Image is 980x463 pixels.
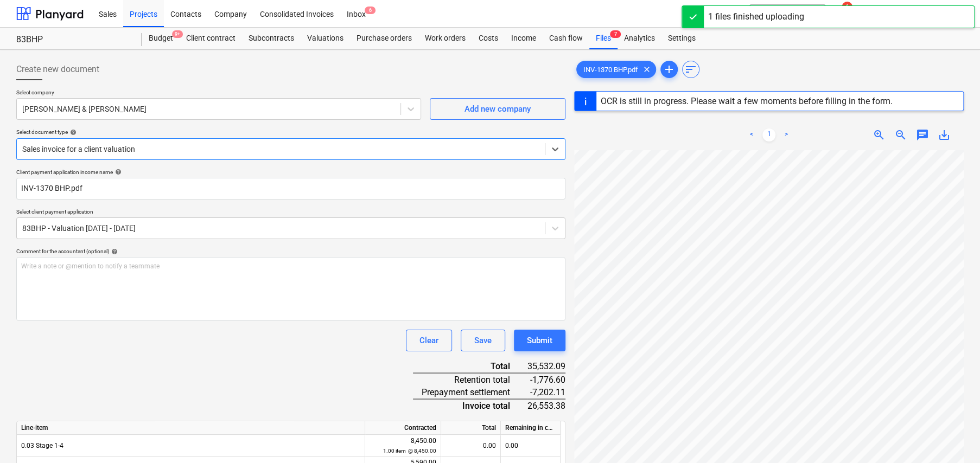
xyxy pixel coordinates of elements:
[684,63,697,76] span: sort
[527,333,552,348] div: Submit
[365,421,441,435] div: Contracted
[16,169,565,176] div: Client payment application income name
[708,10,804,23] div: 1 files finished uploading
[16,178,565,200] input: Document name
[365,7,376,14] span: 6
[16,63,99,76] span: Create new document
[418,28,472,49] a: Work orders
[618,28,661,49] a: Analytics
[527,360,565,373] div: 35,532.09
[16,208,565,217] p: Select client payment application
[461,330,505,351] button: Save
[543,28,589,49] a: Cash flow
[413,373,527,386] div: Retention total
[430,98,565,120] button: Add new company
[661,28,702,49] a: Settings
[472,28,505,49] a: Costs
[419,333,438,348] div: Clear
[577,66,645,74] span: INV-1370 BHP.pdf
[242,28,301,49] a: Subcontracts
[413,386,527,399] div: Prepayment settlement
[441,421,501,435] div: Total
[894,128,907,142] span: zoom_out
[640,63,653,76] span: clear
[413,399,527,412] div: Invoice total
[68,129,77,136] span: help
[505,28,543,49] a: Income
[938,128,951,142] span: save_alt
[576,61,656,78] div: INV-1370 BHP.pdf
[501,421,561,435] div: Remaining in contract
[926,411,980,463] iframe: Chat Widget
[441,435,501,456] div: 0.00
[780,128,793,142] a: Next page
[301,28,350,49] a: Valuations
[916,128,929,142] span: chat
[16,128,565,136] div: Select document type
[413,360,527,373] div: Total
[589,28,618,49] a: Files7
[589,28,618,49] div: Files
[383,448,436,454] small: 1.00 item @ 8,450.00
[762,128,775,142] a: Page 1 is your current page
[109,248,118,255] span: help
[172,30,183,38] span: 9+
[527,399,565,412] div: 26,553.38
[142,28,180,49] a: Budget9+
[501,435,561,456] div: 0.00
[180,28,242,49] a: Client contract
[464,102,531,116] div: Add new company
[21,442,63,449] span: 0.03 Stage 1-4
[610,30,621,38] span: 7
[745,128,758,142] a: Previous page
[601,96,893,106] div: OCR is still in progress. Please wait a few moments before filling in the form.
[16,248,565,255] div: Comment for the accountant (optional)
[142,28,180,49] div: Budget
[514,330,565,351] button: Submit
[17,421,365,435] div: Line-item
[663,63,676,76] span: add
[406,330,452,351] button: Clear
[370,436,436,456] div: 8,450.00
[16,89,421,98] p: Select company
[16,34,129,46] div: 83BHP
[474,333,492,348] div: Save
[873,128,886,142] span: zoom_in
[527,373,565,386] div: -1,776.60
[350,28,418,49] a: Purchase orders
[113,169,122,175] span: help
[527,386,565,399] div: -7,202.11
